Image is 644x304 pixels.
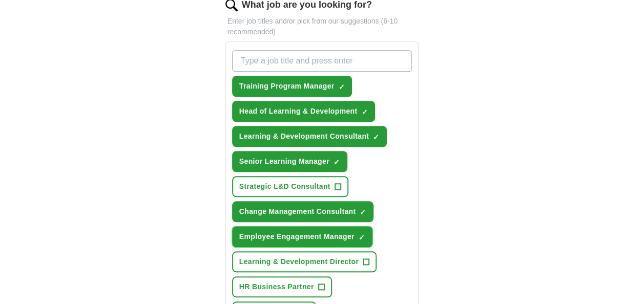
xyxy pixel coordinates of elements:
span: ✓ [334,158,340,166]
span: ✓ [361,108,367,116]
button: Strategic L&D Consultant [232,176,348,197]
span: Employee Engagement Manager [239,231,355,242]
button: Senior Learning Manager✓ [232,151,347,172]
button: Training Program Manager✓ [232,76,352,97]
button: Change Management Consultant✓ [232,201,374,222]
input: Type a job title and press enter [232,50,412,72]
span: Senior Learning Manager [239,156,329,167]
span: Learning & Development Consultant [239,131,369,142]
span: ✓ [373,133,379,141]
span: ✓ [359,233,365,242]
span: Training Program Manager [239,81,335,92]
button: Learning & Development Director [232,251,377,272]
span: Strategic L&D Consultant [239,181,330,192]
button: Head of Learning & Development✓ [232,101,376,122]
span: Head of Learning & Development [239,106,358,117]
button: Employee Engagement Manager✓ [232,226,372,247]
span: ✓ [338,83,344,91]
span: Change Management Consultant [239,206,356,217]
p: Enter job titles and/or pick from our suggestions (6-10 recommended) [225,16,419,37]
span: ✓ [360,208,366,216]
span: HR Business Partner [239,281,314,292]
button: Learning & Development Consultant✓ [232,126,387,147]
button: HR Business Partner [232,276,332,297]
span: Learning & Development Director [239,256,359,267]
